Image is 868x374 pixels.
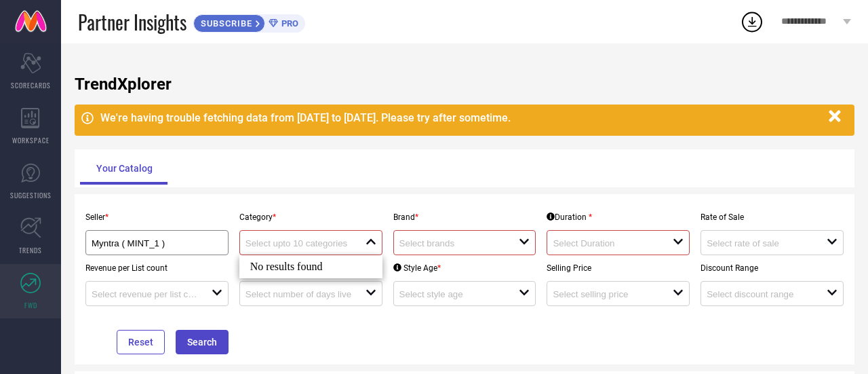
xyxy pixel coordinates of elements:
[176,330,229,354] button: Search
[92,236,222,249] div: Myntra ( MINT_1 )
[92,238,210,248] input: Select seller
[92,289,199,299] input: Select revenue per list count
[11,80,51,90] span: SCORECARDS
[399,289,507,299] input: Select style age
[740,10,764,34] div: Open download list
[12,135,50,145] span: WORKSPACE
[194,18,256,29] span: SUBSCRIBE
[100,111,822,124] div: We're having trouble fetching data from [DATE] to [DATE]. Please try after sometime.
[707,238,814,248] input: Select rate of sale
[701,212,844,222] p: Rate of Sale
[553,238,660,248] input: Select Duration
[707,289,814,299] input: Select discount range
[701,263,844,273] p: Discount Range
[78,8,186,36] span: Partner Insights
[393,263,441,273] div: Style Age
[117,330,165,354] button: Reset
[553,289,660,299] input: Select selling price
[547,263,690,273] p: Selling Price
[399,238,507,248] input: Select brands
[24,300,37,310] span: FWD
[193,11,305,33] a: SUBSCRIBEPRO
[85,212,229,222] p: Seller
[19,245,42,255] span: TRENDS
[10,190,52,200] span: SUGGESTIONS
[80,152,169,185] div: Your Catalog
[245,238,353,248] input: Select upto 10 categories
[75,75,854,94] h1: TrendXplorer
[239,255,382,278] div: No results found
[239,212,382,222] p: Category
[85,263,229,273] p: Revenue per List count
[547,212,592,222] div: Duration
[278,18,298,29] span: PRO
[245,289,353,299] input: Select number of days live
[393,212,536,222] p: Brand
